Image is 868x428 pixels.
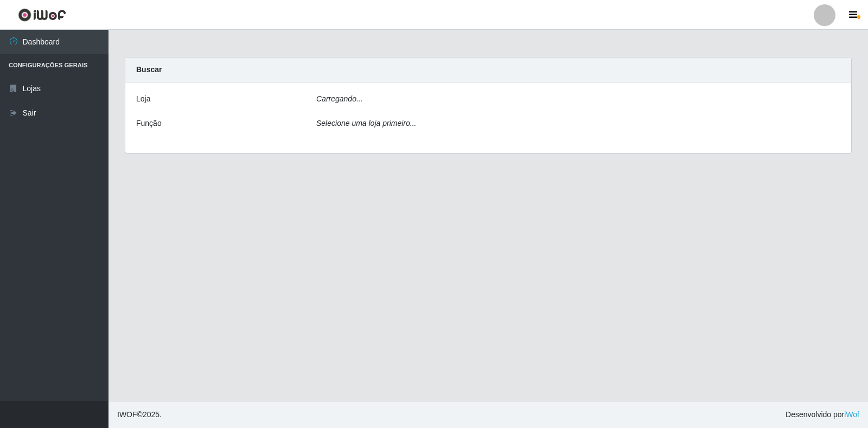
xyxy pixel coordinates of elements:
[316,94,363,103] i: Carregando...
[18,8,66,22] img: CoreUI Logo
[136,118,162,129] label: Função
[117,410,137,419] span: IWOF
[136,93,150,105] label: Loja
[117,409,162,420] span: © 2025 .
[786,409,859,420] span: Desenvolvido por
[316,119,416,127] i: Selecione uma loja primeiro...
[136,65,162,74] strong: Buscar
[844,410,859,419] a: iWof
